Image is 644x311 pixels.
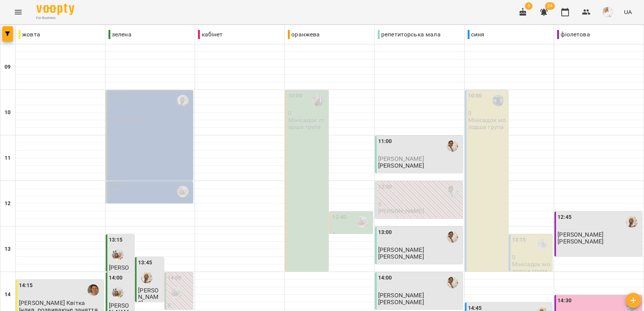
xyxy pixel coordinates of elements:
[626,300,638,311] div: Світлана Бутковська
[109,201,192,207] p: 0
[468,92,482,100] label: 10:00
[109,117,146,123] p: Група ПДШ 4
[621,5,635,19] button: UA
[177,186,188,197] img: Киричук Тетяна Миколаївна
[109,264,129,284] span: [PERSON_NAME]
[447,186,458,197] img: Рущак Василина Василівна
[378,253,424,260] p: [PERSON_NAME]
[624,8,632,16] span: UA
[468,30,485,39] p: синя
[512,236,526,244] label: 13:15
[492,95,504,106] img: Гарасим Ольга Богданівна
[557,30,590,39] p: фіолетова
[138,287,159,307] span: [PERSON_NAME]
[5,63,11,71] h6: 09
[109,274,123,282] label: 14:00
[5,199,11,208] h6: 12
[109,92,123,100] label: 10:00
[138,259,152,267] label: 13:45
[168,274,182,282] label: 14:00
[313,95,324,106] img: Німців Ксенія Петрівна
[378,299,424,305] p: [PERSON_NAME]
[198,30,223,39] p: кабінет
[5,108,11,117] h6: 10
[447,277,458,288] img: Рущак Василина Василівна
[109,183,123,191] label: 12:00
[141,272,152,283] img: Балук Надія Василівна
[512,261,551,274] p: Мінісадок молодша група
[558,238,603,245] p: [PERSON_NAME]
[558,231,603,238] span: [PERSON_NAME]
[332,231,371,238] p: 0
[512,254,551,261] p: 0
[357,216,368,228] img: Киричук Тетяна Миколаївна
[378,30,441,39] p: репетиторська мала
[378,201,461,207] p: 0
[109,236,123,244] label: 13:15
[536,239,548,250] img: Дзядик Наталія
[112,249,123,261] img: Киричук Тетяна Миколаївна
[626,216,638,228] img: Балук Надія Василівна
[19,30,40,39] p: жовта
[288,110,327,116] p: 0
[5,245,11,253] h6: 13
[545,2,555,10] span: 24
[378,292,424,299] span: [PERSON_NAME]
[19,281,33,290] label: 14:15
[332,213,346,221] label: 12:40
[558,297,572,305] label: 14:30
[108,30,132,39] p: зелена
[378,246,424,253] span: [PERSON_NAME]
[36,16,74,20] span: For Business
[112,287,123,298] img: Киричук Тетяна Миколаївна
[378,155,424,162] span: [PERSON_NAME]
[36,4,74,15] img: Voopty Logo
[171,287,182,298] img: Киричук Тетяна Миколаївна
[378,208,424,214] p: [PERSON_NAME]
[288,92,302,100] label: 10:00
[88,284,99,296] img: Старюк Людмила Олександрівна
[288,30,320,39] p: оранжева
[468,117,507,130] p: Мінісадок молодша група
[378,162,424,169] p: [PERSON_NAME]
[378,228,392,237] label: 13:00
[19,299,85,306] span: [PERSON_NAME] Квітка
[468,110,507,116] p: 0
[603,7,613,17] img: eae1df90f94753cb7588c731c894874c.jpg
[5,154,11,162] h6: 11
[626,293,641,308] button: Створити урок
[9,3,27,21] button: Menu
[378,183,392,191] label: 12:00
[378,137,392,146] label: 11:00
[5,291,11,299] h6: 14
[447,231,458,243] img: Рущак Василина Василівна
[288,117,327,130] p: Мінісадок старша група
[109,110,192,116] p: 0
[525,2,532,10] span: 3
[168,302,192,309] p: 0
[558,213,572,221] label: 12:45
[447,140,458,152] img: Рущак Василина Василівна
[177,95,188,106] img: Балук Надія Василівна
[378,274,392,282] label: 14:00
